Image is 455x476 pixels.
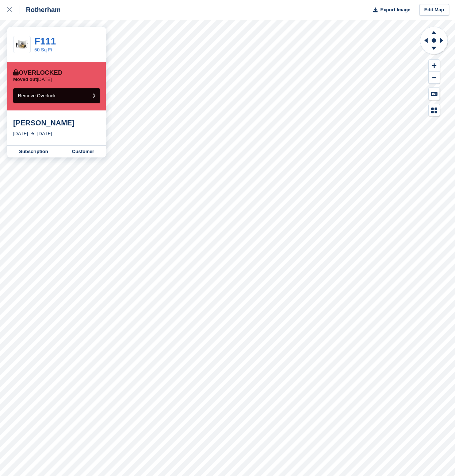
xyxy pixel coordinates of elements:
[31,132,34,135] img: arrow-right-light-icn-cde0832a797a2874e46488d9cf13f60e5c3a73dbe684e267c42b8395dfbc2abf.svg
[13,77,52,82] p: [DATE]
[429,88,440,100] button: Keyboard Shortcuts
[13,77,37,82] span: Moved out
[60,146,106,157] a: Customer
[13,69,62,77] div: Overlocked
[13,118,100,127] div: [PERSON_NAME]
[369,4,410,16] button: Export Image
[429,104,440,116] button: Map Legend
[18,93,56,98] span: Remove Overlock
[429,72,440,84] button: Zoom Out
[19,5,61,14] div: Rotherham
[7,146,60,157] a: Subscription
[14,38,30,51] img: 50.jpg
[380,6,410,13] span: Export Image
[34,36,56,47] a: F111
[13,88,100,103] button: Remove Overlock
[13,130,28,137] div: [DATE]
[37,130,52,137] div: [DATE]
[419,4,449,16] a: Edit Map
[429,60,440,72] button: Zoom In
[34,47,52,52] a: 50 Sq Ft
